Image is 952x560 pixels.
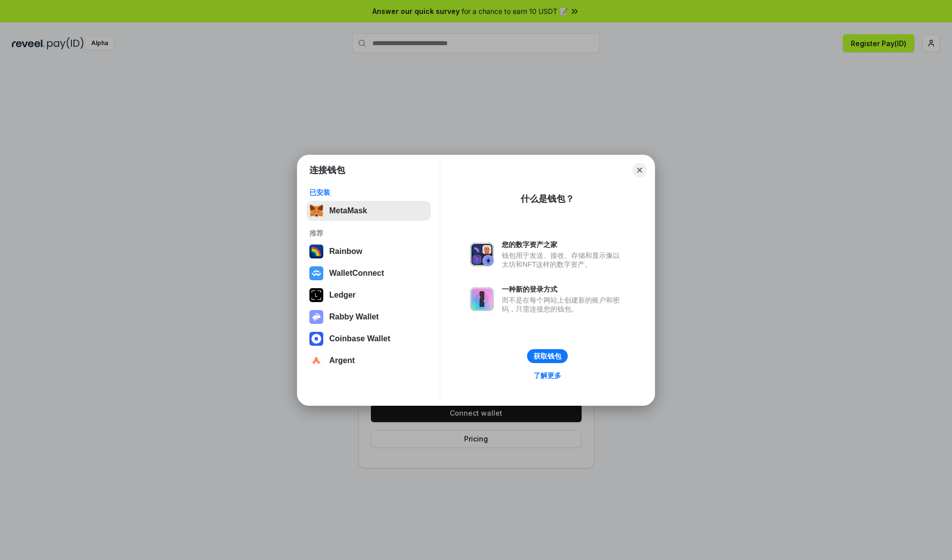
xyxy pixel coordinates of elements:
[306,242,431,261] button: Rainbow
[329,312,379,321] div: Rabby Wallet
[470,287,494,311] img: svg+xml,%3Csvg%20xmlns%3D%22http%3A%2F%2Fwww.w3.org%2F2000%2Fsvg%22%20fill%3D%22none%22%20viewBox...
[309,354,323,368] img: svg+xml,%3Csvg%20width%3D%2228%22%20height%3D%2228%22%20viewBox%3D%220%200%2028%2028%22%20fill%3D...
[309,164,345,176] h1: 连接钱包
[534,352,561,361] div: 获取钱包
[329,206,367,215] div: MetaMask
[527,349,568,363] button: 获取钱包
[329,269,384,278] div: WalletConnect
[534,371,561,380] div: 了解更多
[309,245,323,258] img: svg+xml,%3Csvg%20width%3D%22120%22%20height%3D%22120%22%20viewBox%3D%220%200%20120%20120%22%20fil...
[309,288,323,302] img: svg+xml,%3Csvg%20xmlns%3D%22http%3A%2F%2Fwww.w3.org%2F2000%2Fsvg%22%20width%3D%2228%22%20height%3...
[470,243,494,266] img: svg+xml,%3Csvg%20xmlns%3D%22http%3A%2F%2Fwww.w3.org%2F2000%2Fsvg%22%20fill%3D%22none%22%20viewBox...
[528,369,567,382] a: 了解更多
[306,351,431,371] button: Argent
[309,332,323,346] img: svg+xml,%3Csvg%20width%3D%2228%22%20height%3D%2228%22%20viewBox%3D%220%200%2028%2028%22%20fill%3D...
[306,285,431,305] button: Ledger
[329,334,390,343] div: Coinbase Wallet
[306,307,431,327] button: Rabby Wallet
[329,247,362,256] div: Rainbow
[309,229,428,238] div: 推荐
[306,201,431,221] button: MetaMask
[306,263,431,283] button: WalletConnect
[502,285,625,294] div: 一种新的登录方式
[329,356,355,365] div: Argent
[309,266,323,280] img: svg+xml,%3Csvg%20width%3D%2228%22%20height%3D%2228%22%20viewBox%3D%220%200%2028%2028%22%20fill%3D...
[502,251,625,269] div: 钱包用于发送、接收、存储和显示像以太坊和NFT这样的数字资产。
[521,193,574,205] div: 什么是钱包？
[502,240,625,249] div: 您的数字资产之家
[309,310,323,324] img: svg+xml,%3Csvg%20xmlns%3D%22http%3A%2F%2Fwww.w3.org%2F2000%2Fsvg%22%20fill%3D%22none%22%20viewBox...
[309,204,323,218] img: svg+xml,%3Csvg%20fill%3D%22none%22%20height%3D%2233%22%20viewBox%3D%220%200%2035%2033%22%20width%...
[502,296,625,313] div: 而不是在每个网站上创建新的账户和密码，只需连接您的钱包。
[329,291,356,300] div: Ledger
[633,163,647,177] button: Close
[309,188,428,197] div: 已安装
[306,329,431,349] button: Coinbase Wallet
